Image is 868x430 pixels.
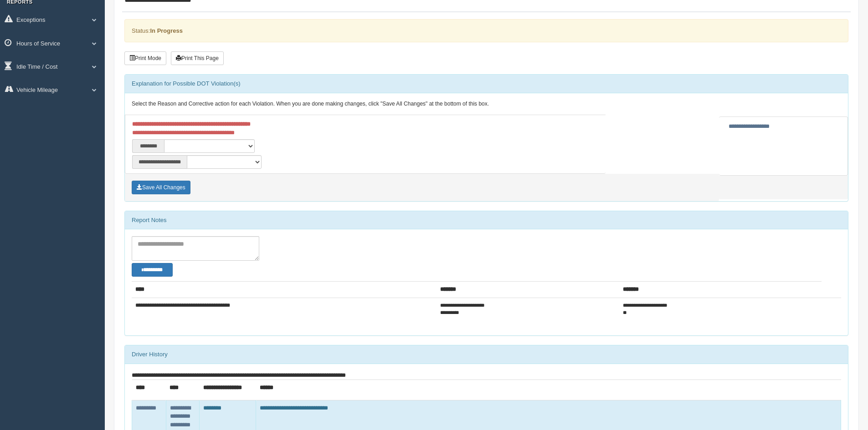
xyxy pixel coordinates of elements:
strong: In Progress [150,27,183,34]
div: Status: [124,19,848,42]
div: Report Notes [125,211,848,229]
button: Save [132,181,190,194]
div: Driver History [125,345,848,364]
div: Explanation for Possible DOT Violation(s) [125,75,848,93]
button: Print This Page [171,51,224,65]
button: Print Mode [124,51,166,65]
button: Change Filter Options [132,263,173,277]
div: Select the Reason and Corrective action for each Violation. When you are done making changes, cli... [125,93,848,115]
